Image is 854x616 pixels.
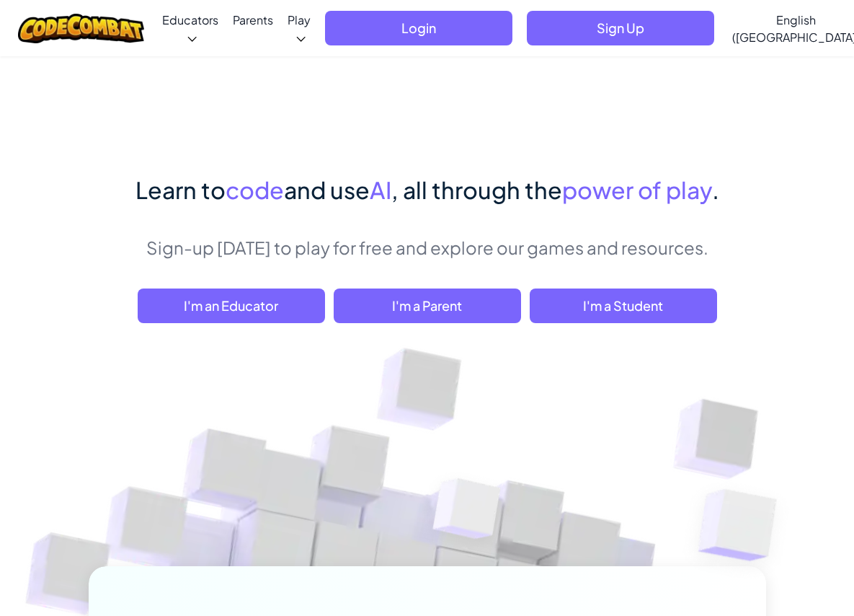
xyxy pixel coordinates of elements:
span: code [226,175,284,204]
span: AI [370,175,391,204]
button: Sign Up [527,11,714,45]
button: I'm a Student [530,289,717,323]
span: and use [284,175,370,204]
span: Educators [162,12,218,27]
span: . [712,175,719,204]
span: Play [288,12,311,27]
img: CodeCombat logo [18,14,144,43]
span: Learn to [135,175,226,204]
p: Sign-up [DATE] to play for free and explore our games and resources. [135,235,719,260]
img: Overlap cubes [658,440,834,611]
a: I'm an Educator [138,289,325,323]
img: Overlap cubes [395,439,541,590]
span: power of play [562,175,712,204]
button: Login [325,11,512,45]
a: I'm a Parent [334,289,521,323]
span: , all through the [391,175,562,204]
